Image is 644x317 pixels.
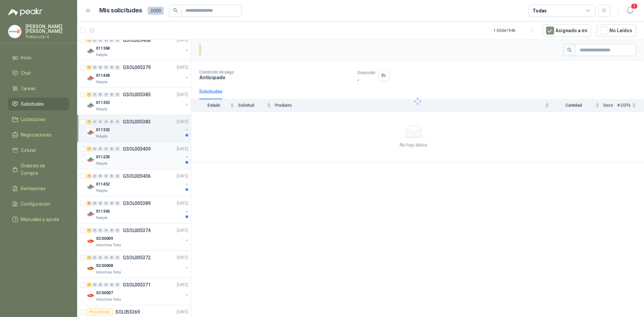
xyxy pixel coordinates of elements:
[123,65,151,70] p: GSOL005379
[92,174,97,178] div: 0
[21,54,32,61] span: Inicio
[21,216,59,223] span: Manuales y ayuda
[87,65,92,70] div: 1
[8,51,69,64] a: Inicio
[177,146,188,152] p: [DATE]
[87,254,190,275] a: 1 0 0 0 0 0 GSOL005372[DATE] Company LogoSC00008Industrias Tomy
[98,38,103,43] div: 0
[87,308,113,316] div: Por cotizar
[123,201,151,206] p: GSOL005389
[98,282,103,287] div: 0
[98,65,103,70] div: 0
[115,282,120,287] div: 0
[87,264,95,272] img: Company Logo
[123,92,151,97] p: GSOL005385
[177,92,188,98] p: [DATE]
[21,85,36,92] span: Tareas
[92,201,97,206] div: 0
[92,255,97,260] div: 0
[533,7,547,14] div: Todas
[115,147,120,151] div: 0
[173,8,178,13] span: search
[123,147,151,151] p: GSOL005409
[177,119,188,125] p: [DATE]
[177,227,188,234] p: [DATE]
[123,119,151,124] p: GSOL005383
[8,213,69,226] a: Manuales y ayuda
[104,255,109,260] div: 0
[98,174,103,178] div: 0
[8,67,69,80] a: Chat
[98,255,103,260] div: 0
[87,210,95,218] img: Company Logo
[96,161,107,166] p: Patojito
[99,6,142,15] h1: Mis solicitudes
[87,201,92,206] div: 6
[104,174,109,178] div: 0
[115,201,120,206] div: 0
[87,74,95,82] img: Company Logo
[8,144,69,157] a: Cotizar
[123,174,151,178] p: GSOL005406
[109,201,114,206] div: 0
[115,38,120,43] div: 0
[542,24,591,37] button: Asignado a mi
[96,100,110,106] p: 011353
[115,119,120,124] div: 0
[109,38,114,43] div: 0
[96,72,110,79] p: 011448
[96,52,107,58] p: Patojito
[104,119,109,124] div: 0
[21,200,50,208] span: Configuración
[148,7,164,15] span: 3000
[21,147,36,154] span: Cotizar
[87,118,190,139] a: 1 0 0 0 0 0 GSOL005383[DATE] Company Logo011332Patojito
[87,101,95,109] img: Company Logo
[109,174,114,178] div: 0
[98,119,103,124] div: 0
[115,228,120,233] div: 0
[493,25,537,36] div: 1 - 50 de 1946
[104,228,109,233] div: 0
[104,92,109,97] div: 0
[92,282,97,287] div: 0
[109,282,114,287] div: 0
[177,200,188,207] p: [DATE]
[87,255,92,260] div: 1
[109,119,114,124] div: 0
[109,92,114,97] div: 0
[87,156,95,164] img: Company Logo
[177,309,188,315] p: [DATE]
[21,100,44,108] span: Solicitudes
[87,172,190,194] a: 1 0 0 0 0 0 GSOL005406[DATE] Company Logo011452Patojito
[96,235,113,242] p: SC00009
[8,128,69,141] a: Negociaciones
[123,38,151,43] p: GSOL005408
[8,113,69,126] a: Licitaciones
[177,255,188,261] p: [DATE]
[104,38,109,43] div: 0
[8,198,69,210] a: Configuración
[98,147,103,151] div: 0
[123,282,151,287] p: GSOL005371
[92,147,97,151] div: 0
[87,92,92,97] div: 1
[87,174,92,178] div: 1
[177,64,188,71] p: [DATE]
[25,35,69,39] p: Protección X
[624,5,636,17] button: 1
[87,237,95,245] img: Company Logo
[98,92,103,97] div: 0
[96,80,107,85] p: Patojito
[109,65,114,70] div: 0
[87,36,190,58] a: 1 0 0 0 0 0 GSOL005408[DATE] Company Logo011368Patojito
[104,201,109,206] div: 0
[96,270,121,275] p: Industrias Tomy
[109,228,114,233] div: 0
[109,147,114,151] div: 0
[87,128,95,137] img: Company Logo
[87,145,190,166] a: 1 0 0 0 0 0 GSOL005409[DATE] Company Logo011235Patojito
[96,188,107,194] p: Patojito
[92,228,97,233] div: 0
[104,282,109,287] div: 0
